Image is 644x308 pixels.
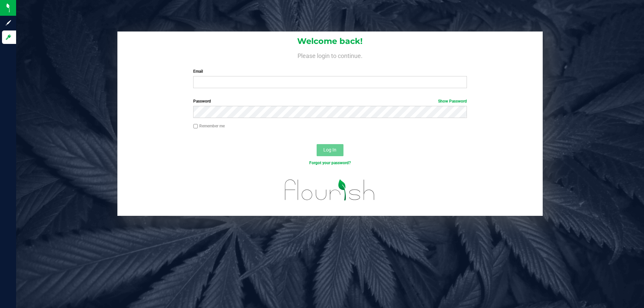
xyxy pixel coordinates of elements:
[5,34,12,41] inline-svg: Log in
[193,124,198,129] input: Remember me
[193,68,467,74] label: Email
[193,123,225,129] label: Remember me
[317,144,343,156] button: Log In
[117,51,543,59] h4: Please login to continue.
[438,99,467,104] a: Show Password
[277,173,383,207] img: flourish_logo.svg
[309,161,351,165] a: Forgot your password?
[323,147,336,152] span: Log In
[193,99,211,104] span: Password
[117,37,543,46] h1: Welcome back!
[5,19,12,26] inline-svg: Sign up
